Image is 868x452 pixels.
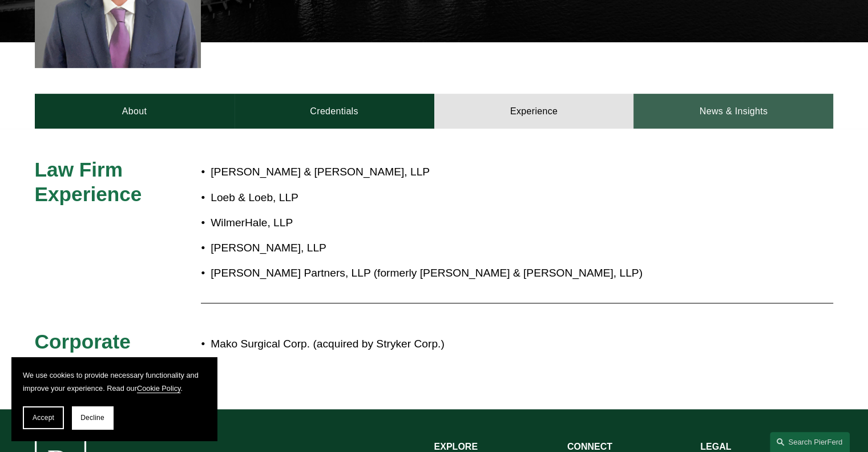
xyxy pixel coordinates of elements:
a: Credentials [235,94,434,128]
section: Cookie banner [11,357,217,441]
p: [PERSON_NAME], LLP [211,238,733,258]
strong: CONNECT [567,442,612,451]
p: [PERSON_NAME] Partners, LLP (formerly [PERSON_NAME] & [PERSON_NAME], LLP) [211,263,733,283]
a: Cookie Policy [137,384,181,393]
p: [PERSON_NAME] & [PERSON_NAME], LLP [211,162,733,182]
span: Decline [80,414,104,422]
p: We use cookies to provide necessary functionality and improve your experience. Read our . [23,369,205,395]
span: Law Firm Experience [35,158,142,206]
button: Accept [23,406,64,429]
p: Mako Surgical Corp. (acquired by Stryker Corp.) [211,334,733,354]
a: News & Insights [633,94,833,128]
p: Loeb & Loeb, LLP [211,188,733,208]
a: About [35,94,235,128]
span: Corporate Experience [35,330,142,378]
a: Experience [434,94,634,128]
p: WilmerHale, LLP [211,213,733,233]
strong: LEGAL [700,442,731,451]
span: Accept [33,414,54,422]
strong: EXPLORE [434,442,478,451]
button: Decline [72,406,113,429]
a: Search this site [770,432,850,452]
